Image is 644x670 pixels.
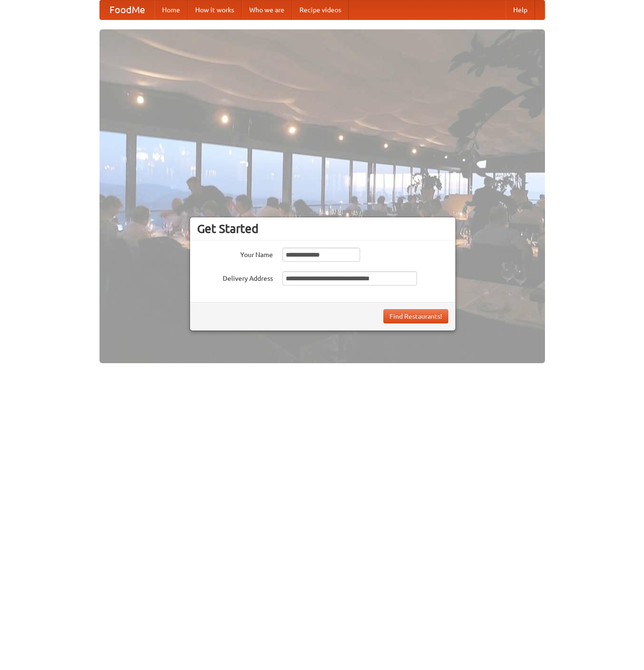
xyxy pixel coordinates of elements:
a: How it works [188,0,242,19]
a: Home [154,0,188,19]
label: Delivery Address [197,271,273,283]
a: Who we are [242,0,292,19]
a: Recipe videos [292,0,349,19]
a: FoodMe [100,0,154,19]
label: Your Name [197,248,273,259]
button: Find Restaurants! [383,309,448,323]
h3: Get Started [197,222,448,236]
a: Help [506,0,535,19]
